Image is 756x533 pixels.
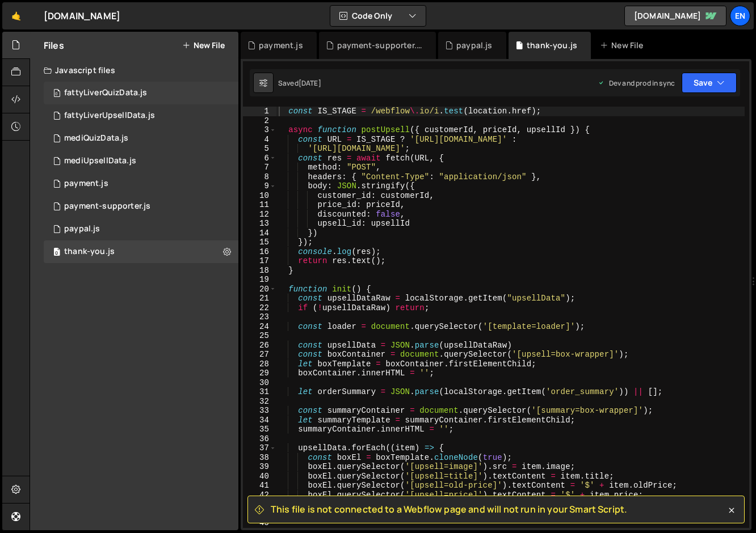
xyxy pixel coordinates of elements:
div: 16956/46700.js [44,127,238,150]
div: 18 [243,266,276,276]
span: This file is not connected to a Webflow page and will not run in your Smart Script. [271,503,627,515]
div: Dev and prod in sync [598,78,675,88]
a: 🤙 [2,2,30,29]
div: 13 [243,219,276,229]
span: 0 [53,248,60,257]
div: 1 [243,107,276,116]
div: 16956/46701.js [44,150,238,172]
div: 31 [243,387,276,397]
div: 9 [243,181,276,191]
div: 28 [243,359,276,369]
div: 6 [243,154,276,163]
div: New File [600,40,648,51]
div: 17 [243,256,276,266]
div: 36 [243,434,276,444]
div: fattyLiverUpsellData.js [64,111,155,121]
div: 3 [243,125,276,135]
div: 15 [243,238,276,247]
div: mediQuizData.js [64,133,128,143]
span: 0 [53,90,60,99]
button: New File [182,41,225,50]
div: 34 [243,416,276,425]
div: 21 [243,294,276,303]
div: 7 [243,163,276,172]
div: 45 [243,518,276,528]
div: 11 [243,200,276,210]
button: Save [682,73,737,93]
div: [DOMAIN_NAME] [44,9,120,23]
div: 25 [243,331,276,341]
div: 4 [243,135,276,145]
div: [DATE] [299,78,321,88]
div: 16956/46566.js [44,82,238,104]
div: 14 [243,229,276,238]
div: 29 [243,369,276,378]
div: Saved [278,78,321,88]
a: [DOMAIN_NAME] [624,6,726,26]
div: payment-supporter.js [64,201,150,211]
div: 40 [243,472,276,481]
div: 16956/46524.js [44,240,238,263]
div: 5 [243,144,276,154]
div: payment-supporter.js [337,40,422,51]
div: 16 [243,247,276,257]
div: 44 [243,509,276,519]
div: 42 [243,490,276,500]
div: 12 [243,210,276,219]
div: 33 [243,406,276,416]
div: thank-you.js [64,247,115,257]
div: 16956/46565.js [44,104,238,127]
div: 38 [243,453,276,463]
div: fattyLiverQuizData.js [64,88,147,98]
div: 20 [243,285,276,294]
div: paypal.js [64,224,100,234]
div: 32 [243,397,276,407]
div: 30 [243,378,276,388]
div: 24 [243,322,276,332]
div: 39 [243,462,276,472]
div: 16956/46551.js [44,172,238,195]
div: 16956/46552.js [44,195,238,218]
div: payment.js [259,40,303,51]
div: 43 [243,500,276,509]
div: 16956/46550.js [44,218,238,240]
div: 22 [243,303,276,313]
button: Code Only [330,6,426,26]
div: mediUpsellData.js [64,156,136,166]
div: 35 [243,425,276,434]
div: thank-you.js [527,40,577,51]
div: 37 [243,443,276,453]
div: 27 [243,350,276,359]
div: 23 [243,312,276,322]
div: 19 [243,275,276,285]
div: Javascript files [30,59,238,82]
h2: Files [44,39,64,52]
div: paypal.js [456,40,492,51]
div: 2 [243,116,276,126]
div: 26 [243,341,276,350]
div: 41 [243,481,276,490]
a: En [730,6,750,26]
div: 8 [243,172,276,182]
div: payment.js [64,179,108,189]
div: 10 [243,191,276,201]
